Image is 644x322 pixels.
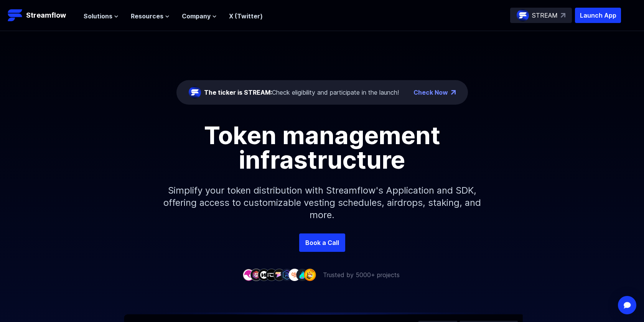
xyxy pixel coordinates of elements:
a: Book a Call [299,233,345,252]
span: Company [182,11,211,21]
img: company-1 [242,269,255,281]
p: Trusted by 5000+ projects [323,270,400,279]
div: Check eligibility and participate in the launch! [204,88,399,97]
button: Solutions [84,11,119,21]
span: The ticker is STREAM: [204,89,272,96]
img: company-4 [265,269,278,281]
img: top-right-arrow.svg [561,13,565,18]
img: streamflow-logo-circle.png [189,86,201,99]
img: streamflow-logo-circle.png [517,9,529,21]
span: Solutions [84,11,112,21]
img: company-3 [258,269,270,281]
img: top-right-arrow.png [451,90,456,95]
div: Open Intercom Messenger [618,296,636,314]
img: company-8 [296,269,308,281]
img: company-9 [304,269,316,281]
img: company-5 [273,269,285,281]
a: Streamflow [8,8,76,23]
a: X (Twitter) [229,12,263,20]
h1: Token management infrastructure [150,123,495,172]
a: STREAM [510,8,572,23]
img: company-7 [288,269,301,281]
p: STREAM [532,11,558,20]
button: Resources [131,11,170,21]
button: Company [182,11,217,21]
button: Launch App [575,8,621,23]
img: Streamflow Logo [8,8,23,23]
p: Streamflow [26,10,66,21]
img: company-6 [281,269,293,281]
a: Check Now [413,88,448,97]
img: company-2 [250,269,262,281]
span: Resources [131,11,163,21]
p: Simplify your token distribution with Streamflow's Application and SDK, offering access to custom... [157,172,487,233]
